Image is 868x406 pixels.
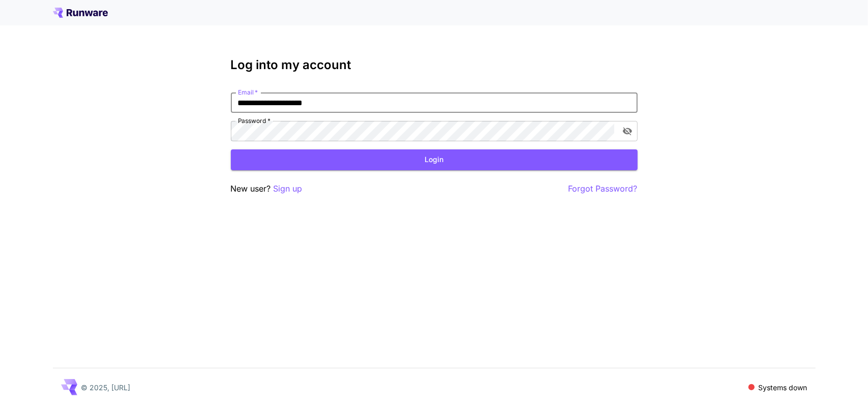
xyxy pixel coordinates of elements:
label: Password [238,116,271,125]
label: Email [238,88,258,97]
p: Systems down [759,382,807,393]
button: Sign up [274,182,303,195]
button: Login [231,149,638,170]
h3: Log into my account [231,58,638,72]
button: toggle password visibility [618,122,637,140]
p: © 2025, [URL] [81,382,131,393]
p: New user? [231,182,303,195]
button: Forgot Password? [568,182,638,195]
